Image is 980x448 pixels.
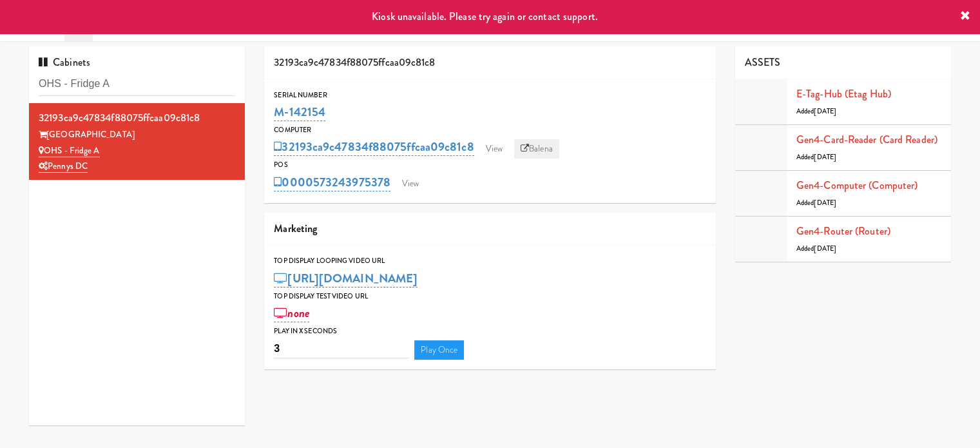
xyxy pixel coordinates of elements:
[796,106,836,116] span: Added
[274,290,706,303] div: Top Display Test Video Url
[274,138,474,156] a: 32193ca9c47834f88075ffcaa09c81c8
[39,72,235,96] input: Search cabinets
[39,108,235,128] div: 32193ca9c47834f88075ffcaa09c81c8
[274,159,706,171] div: POS
[274,269,418,287] a: [URL][DOMAIN_NAME]
[796,198,836,208] span: Added
[274,325,706,338] div: Play in X seconds
[274,255,706,268] div: Top Display Looping Video Url
[39,127,235,143] div: [GEOGRAPHIC_DATA]
[479,139,509,159] a: View
[814,106,836,116] span: [DATE]
[796,86,891,101] a: E-tag-hub (Etag Hub)
[796,132,937,147] a: Gen4-card-reader (Card Reader)
[274,124,706,137] div: Computer
[745,55,781,70] span: ASSETS
[274,221,317,236] span: Marketing
[796,152,836,162] span: Added
[274,304,309,322] a: none
[414,340,464,360] a: Play Once
[39,144,100,157] a: OHS - Fridge A
[814,198,836,208] span: [DATE]
[372,9,598,24] span: Kiosk unavailable. Please try again or contact support.
[796,178,918,193] a: Gen4-computer (Computer)
[264,46,716,79] div: 32193ca9c47834f88075ffcaa09c81c8
[796,244,836,253] span: Added
[274,103,325,121] a: M-142154
[29,103,245,180] li: 32193ca9c47834f88075ffcaa09c81c8[GEOGRAPHIC_DATA] OHS - Fridge APennys DC
[514,139,559,159] a: Balena
[274,173,390,191] a: 0000573243975378
[39,55,90,70] span: Cabinets
[814,152,836,162] span: [DATE]
[814,244,836,253] span: [DATE]
[39,160,88,173] a: Pennys DC
[274,89,706,102] div: Serial Number
[796,224,890,239] a: Gen4-router (Router)
[396,174,425,193] a: View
